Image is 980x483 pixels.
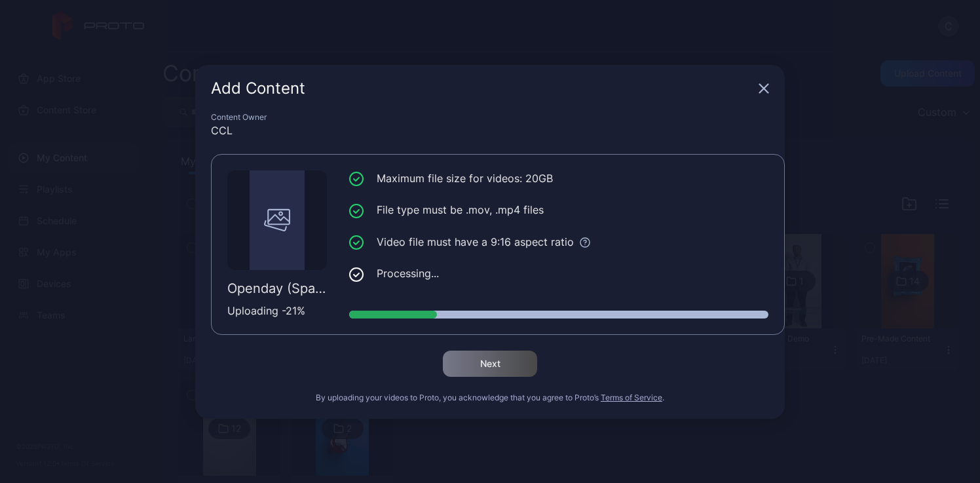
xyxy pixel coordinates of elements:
[211,81,753,96] div: Add Content
[227,303,327,319] div: Uploading - 21 %
[443,351,537,377] button: Next
[480,358,500,369] div: Next
[349,265,768,282] li: Processing...
[349,202,768,218] li: File type must be .mov, .mp4 files
[349,234,768,250] li: Video file must have a 9:16 aspect ratio
[211,112,769,123] div: Content Owner
[227,280,327,296] div: Openday (Spanish).mp4
[211,393,769,403] div: By uploading your videos to Proto, you acknowledge that you agree to Proto’s .
[211,123,769,138] div: CCL
[601,393,662,403] button: Terms of Service
[349,170,768,187] li: Maximum file size for videos: 20GB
